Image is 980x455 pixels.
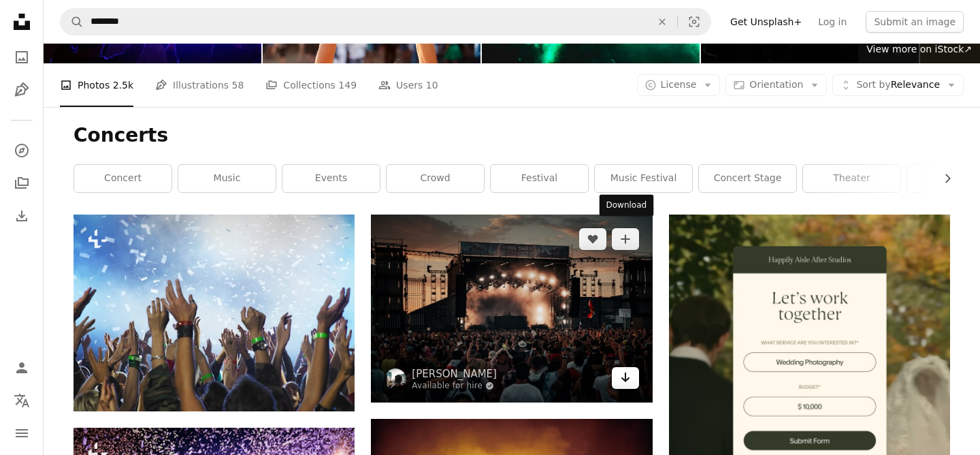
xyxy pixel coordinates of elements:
[749,79,803,90] span: Orientation
[426,78,438,93] span: 10
[8,44,35,71] a: Photos
[155,63,244,107] a: Illustrations 58
[491,165,588,192] a: festival
[178,165,276,192] a: music
[61,9,84,35] button: Search Unsplash
[412,381,497,392] a: Available for hire
[858,36,980,63] a: View more on iStock↗
[612,228,639,250] button: Add to Collection
[73,307,355,319] a: a crowd of people with their hands in the air
[265,63,357,107] a: Collections 149
[579,228,606,250] button: Like
[8,202,35,230] a: Download History
[600,195,654,217] div: Download
[699,165,796,192] a: concert stage
[856,79,890,90] span: Sort by
[8,137,35,164] a: Explore
[378,63,438,107] a: Users 10
[832,74,964,96] button: Sort byRelevance
[722,11,810,33] a: Get Unsplash+
[803,165,900,192] a: theater
[74,165,171,192] a: concert
[725,74,827,96] button: Orientation
[385,368,406,390] img: Go to Colin Lloyd's profile
[8,387,35,414] button: Language
[866,44,972,54] span: View more on iStock ↗
[661,79,697,90] span: License
[8,8,35,38] a: Home — Unsplash
[412,367,497,381] a: [PERSON_NAME]
[8,420,35,447] button: Menu
[371,302,652,314] a: people watching concert during daytime
[282,165,380,192] a: events
[866,11,964,33] button: Submit an image
[935,165,950,192] button: scroll list to the right
[678,9,710,35] button: Visual search
[60,8,711,35] form: Find visuals sitewide
[8,170,35,197] a: Collections
[73,215,355,411] img: a crowd of people with their hands in the air
[595,165,692,192] a: music festival
[856,78,940,92] span: Relevance
[73,123,950,148] h1: Concerts
[612,367,639,389] a: Download
[8,354,35,381] a: Log in / Sign up
[637,74,721,96] button: License
[232,78,244,93] span: 58
[338,78,357,93] span: 149
[8,76,35,104] a: Illustrations
[810,11,855,33] a: Log in
[387,165,484,192] a: crowd
[647,9,677,35] button: Clear
[371,215,652,402] img: people watching concert during daytime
